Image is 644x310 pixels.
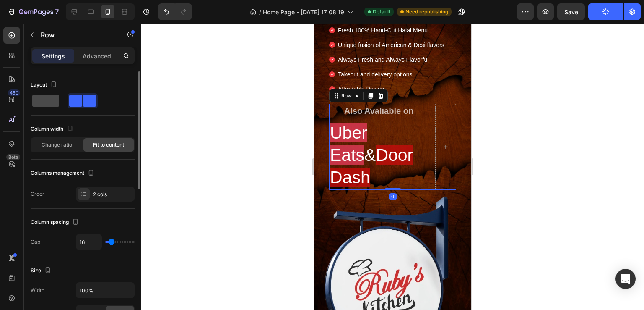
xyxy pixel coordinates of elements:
[373,8,390,16] span: Default
[76,283,134,298] input: Auto
[93,191,132,198] div: 2 cols
[259,8,261,16] span: /
[31,217,80,228] div: Column spacing
[557,3,585,20] button: Save
[42,52,65,60] p: Settings
[76,234,101,250] input: Auto
[8,89,20,96] div: 450
[6,154,20,160] div: Beta
[31,79,59,91] div: Layout
[31,123,75,135] div: Column width
[564,8,578,16] span: Save
[3,3,62,20] button: 7
[55,7,59,17] p: 7
[42,141,72,149] span: Change ratio
[31,286,44,294] div: Width
[41,30,112,40] p: Row
[31,265,53,276] div: Size
[158,3,192,20] div: Undo/Redo
[31,238,40,246] div: Gap
[615,269,636,289] div: Open Intercom Messenger
[263,8,344,16] span: Home Page - [DATE] 17:08:19
[31,168,96,179] div: Columns management
[31,190,44,198] div: Order
[93,141,124,149] span: Fit to content
[314,24,471,310] iframe: Design area
[83,52,111,60] p: Advanced
[405,8,448,16] span: Need republishing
